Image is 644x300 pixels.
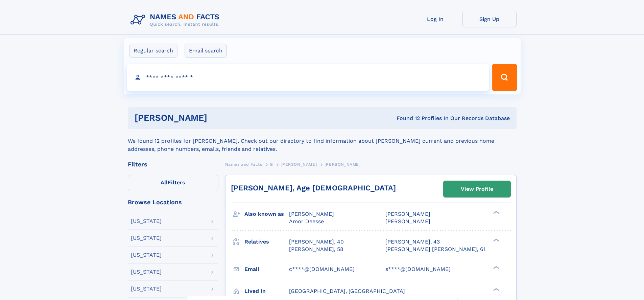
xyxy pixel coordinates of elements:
h3: Email [244,263,289,275]
span: [PERSON_NAME] [325,162,361,167]
a: Names and Facts [225,160,262,168]
div: View Profile [461,181,493,197]
input: search input [127,64,489,91]
div: ❯ [492,210,500,215]
span: [PERSON_NAME] [281,162,317,167]
a: [PERSON_NAME], 58 [289,246,343,253]
label: Email search [185,44,227,58]
div: ❯ [492,265,500,270]
div: [US_STATE] [131,218,162,224]
h3: Relatives [244,236,289,248]
h3: Also known as [244,208,289,220]
a: [PERSON_NAME], 40 [289,238,344,246]
div: ❯ [492,287,500,292]
div: [US_STATE] [131,252,162,258]
h3: Lived in [244,285,289,297]
span: Amor Deesse [289,218,324,225]
a: Log In [408,11,462,27]
a: [PERSON_NAME], Age [DEMOGRAPHIC_DATA] [231,184,396,192]
span: [PERSON_NAME] [385,211,430,217]
span: G [270,162,273,167]
span: [PERSON_NAME] [289,211,334,217]
label: Regular search [129,44,177,58]
span: All [161,179,168,186]
a: G [270,160,273,168]
a: [PERSON_NAME], 43 [385,238,440,246]
div: ❯ [492,238,500,242]
a: [PERSON_NAME] [PERSON_NAME], 61 [385,246,485,253]
a: [PERSON_NAME] [281,160,317,168]
div: [US_STATE] [131,269,162,275]
div: We found 12 profiles for [PERSON_NAME]. Check out our directory to find information about [PERSON... [128,129,517,153]
a: Sign Up [462,11,517,27]
div: [US_STATE] [131,235,162,241]
div: Found 12 Profiles In Our Records Database [302,115,510,122]
div: Filters [128,161,218,167]
div: Browse Locations [128,199,218,205]
a: View Profile [444,181,510,197]
h1: [PERSON_NAME] [135,114,302,122]
span: [PERSON_NAME] [385,218,430,225]
button: Search Button [492,64,517,91]
label: Filters [128,175,218,191]
div: [US_STATE] [131,286,162,292]
span: [GEOGRAPHIC_DATA], [GEOGRAPHIC_DATA] [289,288,405,294]
img: Logo Names and Facts [128,11,225,29]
